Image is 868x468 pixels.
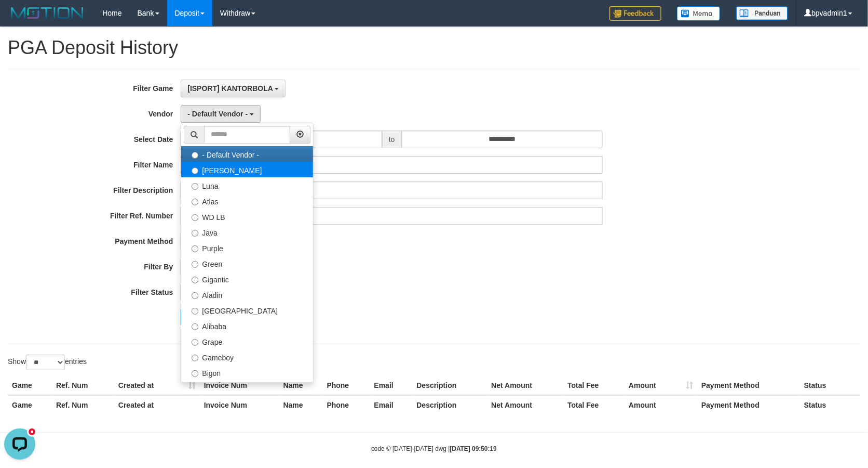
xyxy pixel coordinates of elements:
label: Java [181,224,313,240]
th: Name [279,376,323,395]
button: Open LiveChat chat widget [4,4,35,35]
img: MOTION_logo.png [8,5,87,21]
th: Status [800,395,860,414]
input: Atlas [192,199,198,205]
input: Java [192,230,198,237]
h1: PGA Deposit History [8,37,860,58]
span: [ISPORT] KANTORBOLA [187,84,273,93]
th: Ref. Num [52,376,114,395]
label: Gameboy [181,349,313,365]
small: code © [DATE]-[DATE] dwg | [371,445,497,452]
th: Payment Method [697,395,800,414]
input: Purple [192,245,198,252]
input: Aladin [192,292,198,299]
label: Purple [181,240,313,255]
label: Grape [181,333,313,349]
select: Showentries [26,355,65,370]
th: Total Fee [563,395,625,414]
th: Net Amount [487,376,563,395]
th: Invoice Num [200,395,279,414]
th: Amount [625,376,697,395]
div: new message indicator [27,3,37,12]
label: Bigon [181,365,313,380]
th: Payment Method [697,376,800,395]
th: Total Fee [563,376,625,395]
button: - Default Vendor - [181,105,261,123]
label: - Default Vendor - [181,146,313,162]
input: Bigon [192,370,198,377]
th: Amount [625,395,697,414]
input: WD LB [192,214,198,221]
label: [PERSON_NAME] [181,162,313,177]
th: Created at [114,395,200,414]
input: [GEOGRAPHIC_DATA] [192,308,198,315]
th: Ref. Num [52,395,114,414]
label: WD LB [181,209,313,224]
th: Email [370,376,413,395]
button: [ISPORT] KANTORBOLA [181,80,286,97]
input: - Default Vendor - [192,152,198,159]
th: Net Amount [487,395,563,414]
th: Invoice Num [200,376,279,395]
th: Description [412,376,487,395]
th: Game [8,376,52,395]
input: Gameboy [192,355,198,361]
th: Name [279,395,323,414]
img: panduan.png [736,6,788,20]
label: Luna [181,177,313,193]
th: Game [8,395,52,414]
img: Feedback.jpg [609,6,661,21]
th: Phone [323,376,370,395]
th: Created at [114,376,200,395]
label: Gigantic [181,271,313,287]
th: Status [800,376,860,395]
label: Allstar [181,380,313,396]
th: Phone [323,395,370,414]
label: Alibaba [181,318,313,333]
label: [GEOGRAPHIC_DATA] [181,302,313,318]
label: Atlas [181,193,313,209]
label: Show entries [8,355,87,370]
span: - Default Vendor - [187,110,248,118]
strong: [DATE] 09:50:19 [450,445,497,452]
input: [PERSON_NAME] [192,167,198,174]
th: Description [412,395,487,414]
input: Grape [192,339,198,346]
th: Email [370,395,413,414]
input: Green [192,261,198,268]
input: Luna [192,183,198,190]
input: Alibaba [192,323,198,330]
input: Gigantic [192,277,198,283]
span: to [382,131,402,148]
label: Green [181,255,313,271]
label: Aladin [181,287,313,302]
img: Button%20Memo.svg [677,6,721,21]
